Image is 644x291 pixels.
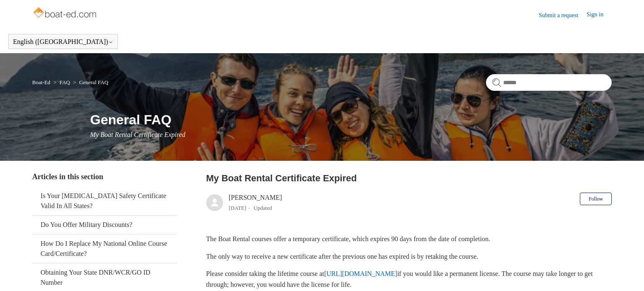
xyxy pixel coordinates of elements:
[587,10,612,20] a: Sign in
[206,253,478,260] span: The only way to receive a new certificate after the previous one has expired is by retaking the c...
[32,79,50,85] a: Boat-Ed
[580,193,612,205] button: Follow Article
[52,79,71,85] li: FAQ
[254,205,272,211] li: Updated
[486,74,612,91] input: Search
[229,193,282,213] div: [PERSON_NAME]
[90,131,185,138] span: My Boat Rental Certificate Expired
[206,270,593,288] span: Please consider taking the lifetime course at if you would like a permanent license. The course m...
[324,270,397,277] a: [URL][DOMAIN_NAME]
[60,79,70,85] a: FAQ
[32,216,177,234] a: Do You Offer Military Discounts?
[32,5,99,22] img: Boat-Ed Help Center home page
[32,173,103,181] span: Articles in this section
[32,79,52,85] li: Boat-Ed
[229,205,247,211] time: 03/01/2024, 15:59
[32,234,177,263] a: How Do I Replace My National Online Course Card/Certificate?
[71,79,108,85] li: General FAQ
[13,38,113,46] button: English ([GEOGRAPHIC_DATA])
[539,11,587,20] a: Submit a request
[79,79,108,85] a: General FAQ
[206,235,491,242] span: The Boat Rental courses offer a temporary certificate, which expires 90 days from the date of com...
[90,110,612,130] h1: General FAQ
[32,187,177,215] a: Is Your [MEDICAL_DATA] Safety Certificate Valid In All States?
[206,171,612,185] h2: My Boat Rental Certificate Expired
